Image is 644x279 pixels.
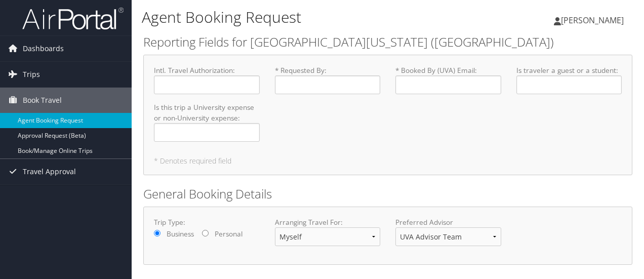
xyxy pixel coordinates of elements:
[215,229,243,239] label: Personal
[516,75,622,94] input: Is traveler a guest or a student:
[143,33,632,51] h2: Reporting Fields for [GEOGRAPHIC_DATA][US_STATE] ([GEOGRAPHIC_DATA])
[22,7,124,30] img: airportal-logo.png
[561,15,624,26] span: [PERSON_NAME]
[554,5,634,35] a: [PERSON_NAME]
[395,65,501,94] label: * Booked By (UVA) Email :
[154,123,260,142] input: Is this trip a University expense or non-University expense:
[275,75,381,94] input: * Requested By:
[23,62,40,87] span: Trips
[395,217,501,227] label: Preferred Advisor
[167,229,194,239] label: Business
[154,102,260,142] label: Is this trip a University expense or non-University expense :
[275,65,381,94] label: * Requested By :
[142,7,470,28] h1: Agent Booking Request
[395,75,501,94] input: * Booked By (UVA) Email:
[154,65,260,94] label: Intl. Travel Authorization :
[23,88,62,113] span: Book Travel
[23,159,76,184] span: Travel Approval
[154,217,260,227] label: Trip Type:
[275,217,381,227] label: Arranging Travel For:
[154,75,260,94] input: Intl. Travel Authorization:
[516,65,622,94] label: Is traveler a guest or a student :
[154,157,622,165] h5: * Denotes required field
[23,36,64,61] span: Dashboards
[143,185,632,203] h2: General Booking Details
